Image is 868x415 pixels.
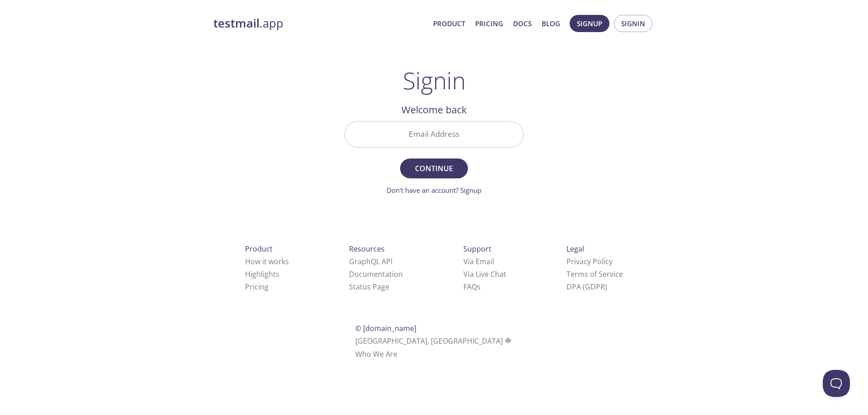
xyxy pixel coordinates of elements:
[566,244,584,254] span: Legal
[463,269,506,279] a: Via Live Chat
[542,18,560,29] a: Blog
[213,16,426,31] a: testmail.app
[387,186,481,195] a: Don't have an account? Signup
[513,18,532,29] a: Docs
[403,67,466,94] h1: Signin
[570,15,609,32] button: Signup
[213,15,259,31] strong: testmail
[344,102,524,117] h2: Welcome back
[566,256,613,266] a: Privacy Policy
[245,282,269,292] a: Pricing
[410,162,458,175] span: Continue
[349,244,385,254] span: Resources
[349,282,389,292] a: Status Page
[621,18,645,29] span: Signin
[477,282,481,292] span: s
[355,323,416,333] span: © [DOMAIN_NAME]
[614,15,652,32] button: Signin
[245,269,279,279] a: Highlights
[433,18,465,29] a: Product
[577,18,602,29] span: Signup
[245,256,289,266] a: How it works
[823,370,850,397] iframe: Help Scout Beacon - Open
[566,282,607,292] a: DPA (GDPR)
[463,282,481,292] a: FAQ
[355,336,513,346] span: [GEOGRAPHIC_DATA], [GEOGRAPHIC_DATA]
[245,244,273,254] span: Product
[400,159,468,178] button: Continue
[463,244,491,254] span: Support
[566,269,623,279] a: Terms of Service
[475,18,503,29] a: Pricing
[349,269,403,279] a: Documentation
[349,256,392,266] a: GraphQL API
[463,256,494,266] a: Via Email
[355,349,397,359] a: Who We Are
